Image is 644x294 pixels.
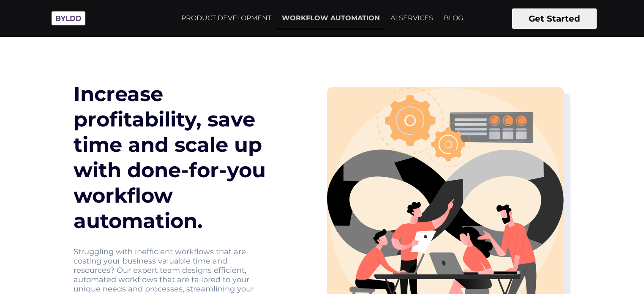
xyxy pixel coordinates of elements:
[176,8,276,29] a: PRODUCT DEVELOPMENT
[47,7,90,30] img: Byldd - Product Development Company
[512,8,597,29] button: Get Started
[439,8,468,29] a: BLOG
[277,8,385,29] a: WORKFLOW AUTOMATION
[74,81,288,234] h1: Increase profitability, save time and scale up with done-for-you workflow automation.
[385,8,438,29] a: AI SERVICES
